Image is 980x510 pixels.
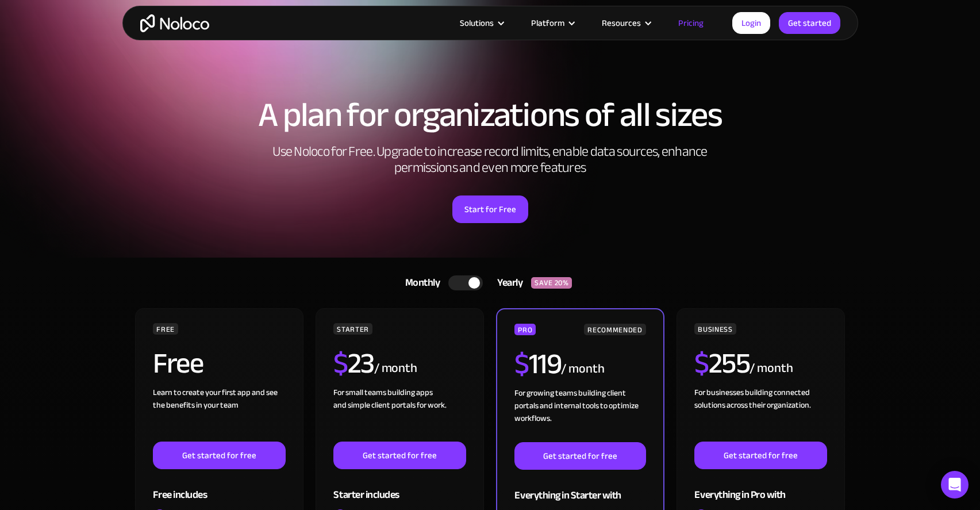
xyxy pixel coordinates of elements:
div: Open Intercom Messenger [941,471,969,499]
div: Yearly [483,274,531,292]
a: Get started for free [514,442,645,470]
h2: Use Noloco for Free. Upgrade to increase record limits, enable data sources, enhance permissions ... [260,144,720,176]
div: For growing teams building client portals and internal tools to optimize workflows. [514,387,645,442]
div: FREE [153,323,178,335]
h1: A plan for organizations of all sizes [134,98,847,132]
div: Learn to create your first app and see the benefits in your team ‍ [153,386,285,442]
h2: 255 [694,349,750,378]
div: Platform [531,16,564,30]
div: Solutions [445,16,517,30]
div: BUSINESS [694,323,736,335]
div: Resources [587,16,664,30]
div: Solutions [460,16,494,30]
a: Pricing [664,16,718,30]
div: RECOMMENDED [584,324,645,335]
a: Get started for free [694,442,827,469]
div: For small teams building apps and simple client portals for work. ‍ [333,386,466,442]
span: $ [694,336,709,390]
div: Starter includes [333,469,466,507]
a: Get started for free [333,442,466,469]
a: Start for Free [452,195,528,223]
a: home [140,14,209,32]
div: STARTER [333,323,372,335]
h2: Free [153,349,203,378]
div: / month [750,359,793,378]
h2: 23 [333,349,374,378]
span: $ [514,337,529,391]
div: / month [374,359,417,378]
a: Get started for free [153,442,285,469]
div: / month [561,360,604,378]
a: Get started [779,12,840,34]
div: Resources [602,16,641,30]
span: $ [333,336,348,390]
div: For businesses building connected solutions across their organization. ‍ [694,386,827,442]
div: PRO [514,324,536,335]
div: Monthly [391,274,449,292]
div: Everything in Pro with [694,469,827,507]
div: Platform [517,16,587,30]
div: Everything in Starter with [514,470,645,507]
div: Free includes [153,469,285,507]
div: SAVE 20% [531,277,572,289]
h2: 119 [514,350,561,378]
a: Login [732,12,770,34]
